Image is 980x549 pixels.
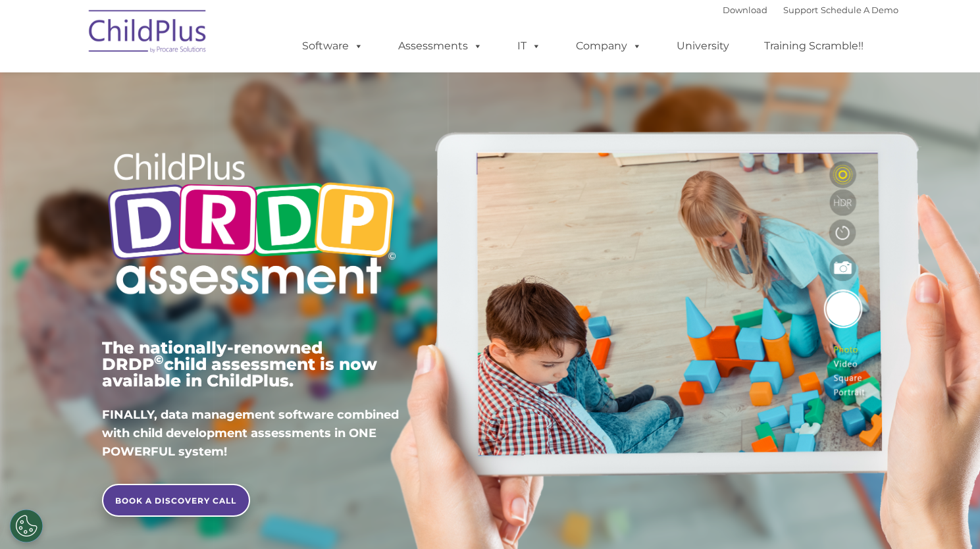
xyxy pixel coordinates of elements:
a: IT [504,33,554,59]
img: Copyright - DRDP Logo Light [102,135,401,317]
a: University [663,33,742,59]
a: Company [563,33,655,59]
sup: © [154,352,164,367]
a: Training Scramble!! [751,33,877,59]
a: BOOK A DISCOVERY CALL [102,484,250,517]
a: Assessments [385,33,496,59]
a: Software [289,33,376,59]
a: Support [783,5,818,15]
span: FINALLY, data management software combined with child development assessments in ONE POWERFUL sys... [102,407,399,459]
font: | [723,5,898,15]
a: Download [723,5,767,15]
span: The nationally-renowned DRDP child assessment is now available in ChildPlus. [102,338,377,390]
button: Cookies Settings [10,510,43,542]
a: Schedule A Demo [821,5,898,15]
img: ChildPlus by Procare Solutions [82,1,214,66]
